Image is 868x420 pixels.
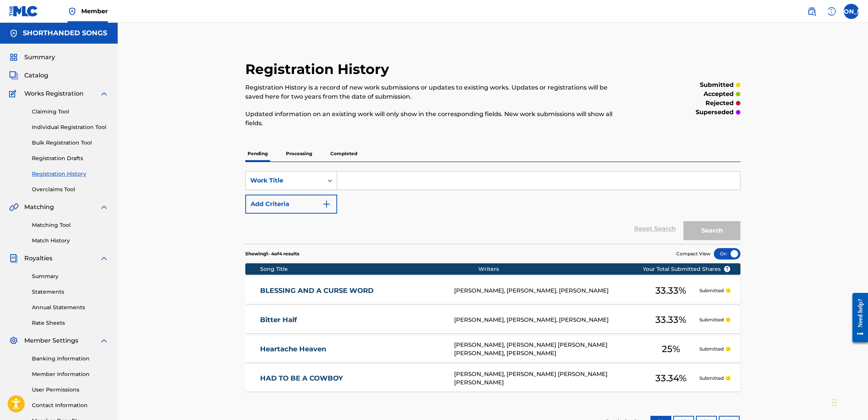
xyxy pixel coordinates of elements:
a: Individual Registration Tool [32,123,109,131]
img: MLC Logo [9,6,38,17]
p: accepted [704,90,734,99]
a: Rate Sheets [32,319,109,327]
div: Writers [478,265,667,273]
a: SummarySummary [9,53,55,62]
p: Pending [245,146,270,162]
a: Annual Statements [32,304,109,311]
p: rejected [705,99,734,108]
div: User Menu [844,4,859,19]
a: Matching Tool [32,221,109,229]
span: Member Settings [24,336,78,345]
a: Match History [32,237,109,245]
p: Submitted [699,287,724,294]
span: Summary [24,53,55,62]
button: Add Criteria [245,195,337,214]
span: 25 % [662,342,680,356]
span: 33.33 % [655,313,686,327]
div: Work Title [250,176,319,185]
a: Contact Information [32,401,109,409]
p: Completed [328,146,360,162]
div: [PERSON_NAME], [PERSON_NAME] [PERSON_NAME] [PERSON_NAME], [PERSON_NAME] [454,341,642,358]
span: 33.33 % [655,284,686,297]
img: expand [99,336,109,345]
p: Submitted [699,375,724,382]
a: CatalogCatalog [9,71,48,80]
div: Help [824,4,839,19]
p: Registration History is a record of new work submissions or updates to existing works. Updates or... [245,83,627,101]
img: search [807,7,816,16]
div: [PERSON_NAME], [PERSON_NAME] [PERSON_NAME] [PERSON_NAME] [454,370,642,387]
a: Registration History [32,170,109,178]
img: Member Settings [9,336,18,345]
img: Summary [9,53,18,62]
span: Your Total Submitted Shares [643,265,731,273]
img: expand [99,203,109,212]
span: Catalog [24,71,48,80]
a: Heartache Heaven [260,345,444,354]
img: Top Rightsholder [68,7,77,16]
span: ? [724,266,730,272]
a: Banking Information [32,355,109,363]
span: Member [81,7,108,16]
p: Submitted [699,346,724,352]
p: Showing 1 - 4 of 4 results [245,250,299,257]
a: User Permissions [32,386,109,394]
img: Matching [9,203,19,212]
iframe: Chat Widget [830,384,868,420]
h5: SHORTHANDED SONGS [23,29,107,38]
img: help [827,7,836,16]
img: 9d2ae6d4665cec9f34b9.svg [322,200,331,209]
iframe: Resource Center [847,287,868,348]
a: Overclaims Tool [32,186,109,193]
p: superseded [696,108,734,117]
a: Public Search [804,4,819,19]
img: expand [99,89,109,98]
a: Summary [32,272,109,280]
span: Royalties [24,254,52,263]
p: Processing [284,146,314,162]
div: [PERSON_NAME], [PERSON_NAME], [PERSON_NAME] [454,286,642,295]
span: 33.34 % [655,371,687,385]
p: submitted [700,80,734,90]
a: Bulk Registration Tool [32,139,109,147]
div: Drag [832,391,837,414]
p: Updated information on an existing work will only show in the corresponding fields. New work subm... [245,110,627,128]
a: Claiming Tool [32,108,109,116]
span: Matching [24,203,54,212]
img: Accounts [9,29,18,38]
img: Royalties [9,254,18,263]
a: Statements [32,288,109,296]
img: expand [99,254,109,263]
a: BLESSING AND A CURSE WORD [260,286,444,295]
img: Catalog [9,71,18,80]
h2: Registration History [245,61,393,78]
p: Submitted [699,316,724,323]
a: Bitter Half [260,316,444,324]
div: [PERSON_NAME], [PERSON_NAME], [PERSON_NAME] [454,316,642,324]
img: Works Registration [9,89,19,98]
span: Compact View [676,250,710,257]
a: Member Information [32,370,109,378]
form: Search Form [245,171,740,244]
span: Works Registration [24,89,84,98]
div: Song Title [260,265,478,273]
a: Registration Drafts [32,154,109,162]
a: HAD TO BE A COWBOY [260,374,444,383]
